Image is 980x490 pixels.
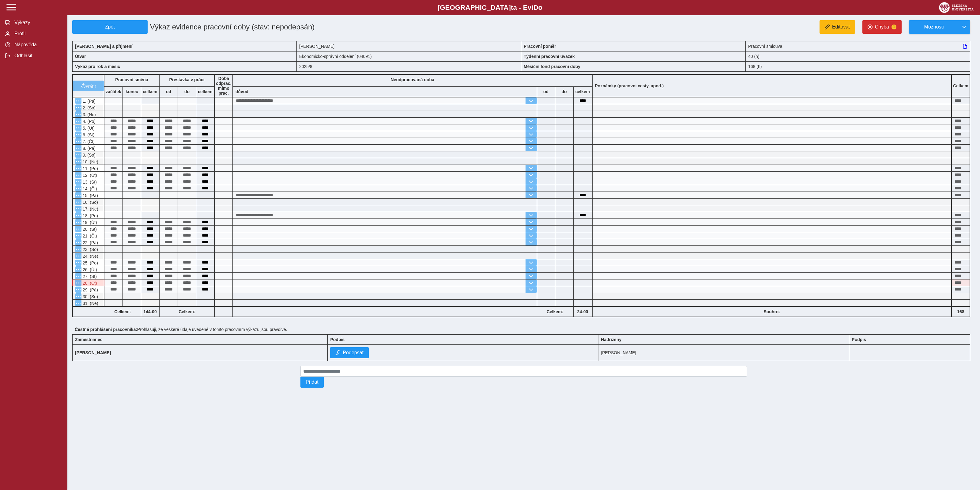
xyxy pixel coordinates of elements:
button: Editovat [820,20,855,34]
button: Menu [75,212,81,218]
span: 18. (Po) [81,213,98,218]
span: Podepsat [343,350,364,355]
span: 20. (St) [81,227,97,232]
span: 24. (Ne) [81,254,98,259]
button: Menu [75,104,81,111]
button: Menu [75,253,81,259]
b: Celkem [953,83,968,88]
b: [PERSON_NAME] a příjmení [75,44,132,49]
b: Poznámky (pracovní cesty, apod.) [593,83,666,88]
button: Menu [75,118,81,124]
span: Možnosti [914,24,954,30]
button: Menu [75,260,81,266]
b: do [178,89,196,94]
td: [PERSON_NAME] [598,345,849,361]
span: 16. (So) [81,200,98,205]
b: Týdenní pracovní úvazek [524,54,575,59]
span: 21. (Čt) [81,234,97,238]
span: 2. (So) [81,105,96,110]
span: 3. (Ne) [81,112,96,117]
b: začátek [104,89,123,94]
b: [PERSON_NAME] [75,350,111,355]
h1: Výkaz evidence pracovní doby (stav: nepodepsán) [148,20,449,34]
button: Menu [75,145,81,151]
b: Nadřízený [601,337,621,342]
span: Výkazy [13,20,62,25]
span: 11. (Po) [81,166,98,171]
span: Nápověda [13,42,62,47]
b: celkem [574,89,592,94]
b: Pracovní směna [115,77,148,82]
button: Menu [75,158,81,165]
span: D [533,4,538,11]
span: Zpět [75,24,145,30]
div: Pracovní smlouva [746,41,970,51]
span: 26. (Út) [81,267,97,272]
span: 9. (So) [81,153,96,158]
button: Menu [75,138,81,144]
b: Souhrn: [763,309,780,314]
span: Chyba [875,24,889,30]
b: 144:00 [141,309,159,314]
b: [GEOGRAPHIC_DATA] a - Evi [18,4,962,12]
div: 2025/8 [297,61,521,72]
button: vrátit [73,81,104,91]
span: 22. (Pá) [81,240,98,245]
button: Menu [75,125,81,131]
span: 5. (Út) [81,126,95,131]
button: Menu [75,226,81,232]
span: 30. (So) [81,294,98,299]
span: 6. (St) [81,132,94,137]
div: 168 (h) [746,61,970,72]
button: Menu [75,219,81,225]
b: Zaměstnanec [75,337,102,342]
b: Výkaz pro rok a měsíc [75,64,120,69]
b: celkem [141,89,159,94]
span: 4. (Po) [81,119,96,124]
span: 1. (Pá) [81,99,96,104]
b: Přestávka v práci [169,77,204,82]
b: důvod [236,89,248,94]
span: 27. (St) [81,274,97,279]
button: Podepsat [330,347,369,358]
button: Menu [75,206,81,212]
b: celkem [196,89,214,94]
span: 15. (Pá) [81,193,98,198]
span: Odhlásit [13,53,62,59]
button: Menu [75,172,81,178]
button: Menu [75,287,81,293]
span: 31. (Ne) [81,301,98,306]
b: Doba odprac. mimo prac. [216,76,232,96]
div: 40 (h) [746,51,970,61]
button: Menu [75,192,81,198]
b: Měsíční fond pracovní doby [524,64,580,69]
span: t [511,4,513,11]
button: Zpět [72,20,148,34]
button: Menu [75,179,81,185]
span: 25. (Po) [81,260,98,265]
b: Celkem: [160,309,214,314]
span: 17. (Ne) [81,207,98,211]
img: logo_web_su.png [939,2,974,13]
button: Menu [75,239,81,245]
button: Menu [75,233,81,239]
button: Menu [75,199,81,205]
b: 24:00 [574,309,592,314]
span: Přidat [306,379,318,385]
b: 168 [952,309,970,314]
span: vrátit [86,83,96,88]
button: Přidat [300,377,324,388]
button: Menu [75,152,81,158]
button: Chyba1 [862,20,902,34]
button: Menu [75,185,81,192]
span: 23. (So) [81,247,98,252]
span: 29. (Pá) [81,287,98,292]
button: Menu [75,98,81,104]
button: Menu [75,131,81,138]
span: Editovat [832,24,850,30]
span: 8. (Pá) [81,146,96,151]
button: Menu [75,273,81,279]
button: Menu [75,246,81,252]
b: Podpis [330,337,345,342]
b: konec [123,89,141,94]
